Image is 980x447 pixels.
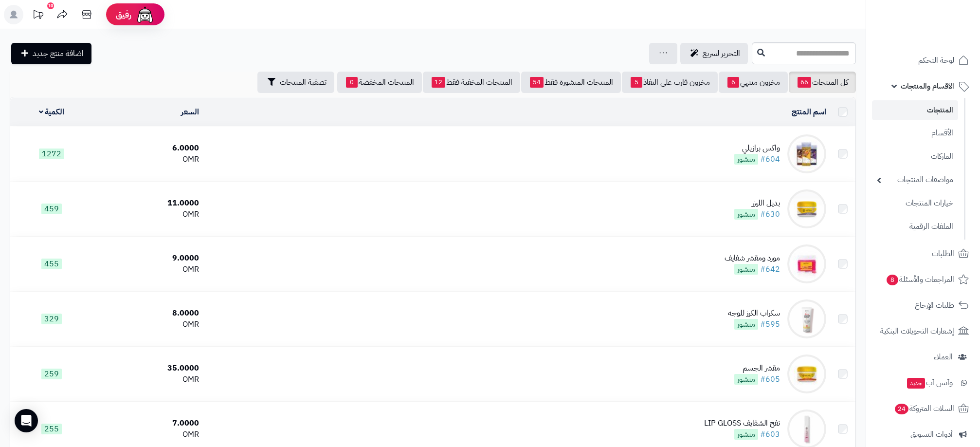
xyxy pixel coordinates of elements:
div: OMR [97,374,199,385]
span: 5 [631,77,642,88]
span: الطلبات [932,247,954,261]
div: 10 [47,2,54,9]
div: OMR [97,264,199,275]
span: منشور [734,264,758,275]
div: 11.0000 [97,198,199,209]
div: 6.0000 [97,143,199,154]
a: الطلبات [872,242,974,265]
span: الأقسام والمنتجات [901,79,954,93]
a: الملفات الرقمية [872,216,958,237]
span: رفيق [116,9,131,20]
div: 9.0000 [97,253,199,264]
a: #595 [760,318,780,330]
span: العملاء [934,350,953,364]
a: التحرير لسريع [680,43,748,64]
div: 8.0000 [97,308,199,319]
div: 35.0000 [97,363,199,374]
a: المنتجات المنشورة فقط54 [521,72,621,93]
img: مقشر الجسم [787,354,826,393]
span: التحرير لسريع [703,48,740,59]
div: نفخ الشفايف LIP GLOSS [704,418,780,429]
span: 6 [727,77,739,88]
a: السلات المتروكة24 [872,397,974,420]
a: طلبات الإرجاع [872,294,974,317]
div: واكس برازيلي [734,143,780,154]
span: 8 [887,274,899,285]
span: إشعارات التحويلات البنكية [880,324,954,338]
div: Open Intercom Messenger [15,409,38,432]
div: OMR [97,429,199,440]
span: منشور [734,374,758,385]
span: جديد [907,378,925,389]
div: 7.0000 [97,418,199,429]
a: #603 [760,428,780,440]
img: سكراب الكرز للوجه [787,299,826,338]
a: المراجعات والأسئلة8 [872,268,974,291]
div: OMR [97,154,199,165]
a: تحديثات المنصة [26,5,50,27]
span: منشور [734,429,758,440]
a: المنتجات [872,100,958,120]
span: 54 [530,77,544,88]
img: بديل الليزر [787,189,826,228]
div: سكراب الكرز للوجه [728,308,780,319]
div: OMR [97,209,199,220]
img: ai-face.png [135,5,155,24]
a: إشعارات التحويلات البنكية [872,319,974,343]
img: logo-2.png [914,7,971,28]
a: #605 [760,373,780,385]
a: العملاء [872,345,974,369]
a: أدوات التسويق [872,423,974,446]
span: تصفية المنتجات [280,76,327,88]
span: 459 [41,204,62,214]
span: منشور [734,154,758,165]
span: السلات المتروكة [894,402,954,415]
span: 455 [41,259,62,269]
span: لوحة التحكم [918,54,954,67]
span: اضافة منتج جديد [33,48,84,59]
span: 12 [432,77,445,88]
span: 0 [346,77,358,88]
span: 1272 [39,149,64,159]
a: #630 [760,208,780,220]
a: مواصفات المنتجات [872,169,958,190]
a: #642 [760,263,780,275]
span: 259 [41,369,62,379]
span: المراجعات والأسئلة [886,273,954,286]
a: مخزون منتهي6 [719,72,788,93]
span: 66 [798,77,811,88]
div: مورد ومقشر شفايف [725,253,780,264]
a: الماركات [872,146,958,167]
span: منشور [734,209,758,220]
a: السعر [181,106,199,118]
a: الكمية [39,106,65,118]
a: خيارات المنتجات [872,193,958,214]
a: لوحة التحكم [872,49,974,72]
button: تصفية المنتجات [257,72,334,93]
a: المنتجات المخفضة0 [337,72,422,93]
a: المنتجات المخفية فقط12 [423,72,520,93]
a: #604 [760,153,780,165]
img: مورد ومقشر شفايف [787,244,826,283]
span: أدوات التسويق [910,428,953,441]
a: كل المنتجات66 [789,72,856,93]
span: 24 [895,403,909,414]
img: واكس برازيلي [787,134,826,173]
span: منشور [734,319,758,330]
a: مخزون قارب على النفاذ5 [622,72,718,93]
div: بديل الليزر [734,198,780,209]
span: 329 [41,314,62,324]
div: OMR [97,319,199,330]
span: طلبات الإرجاع [915,298,954,312]
span: 255 [41,424,62,434]
a: اضافة منتج جديد [11,43,91,64]
a: وآتس آبجديد [872,371,974,394]
a: اسم المنتج [792,106,826,118]
span: وآتس آب [906,376,953,390]
div: مقشر الجسم [734,363,780,374]
a: الأقسام [872,123,958,144]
